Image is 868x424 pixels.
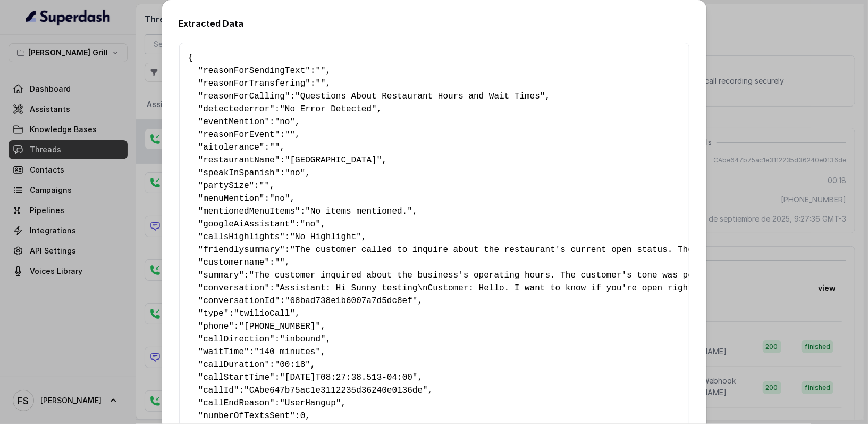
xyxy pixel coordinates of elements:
[280,398,341,408] span: "UserHangup"
[280,373,417,382] span: "[DATE]T08:27:38.513-04:00"
[203,79,305,88] span: reasonForTransfering
[280,104,376,114] span: "No Error Detected"
[295,92,545,101] span: "Questions About Restaurant Hours and Wait Times"
[203,207,295,216] span: mentionedMenuItems
[203,92,285,101] span: reasonForCalling
[234,309,295,319] span: "twilioCall"
[285,156,382,165] span: "[GEOGRAPHIC_DATA]"
[203,373,269,382] span: callStartTime
[239,322,321,331] span: "[PHONE_NUMBER]"
[203,130,274,140] span: reasonForEvent
[280,335,325,344] span: "inbound"
[316,79,326,88] span: ""
[203,309,223,319] span: type
[203,66,305,76] span: reasonForSendingText
[203,411,290,421] span: numberOfTextsSent
[203,104,269,114] span: detectederror
[203,398,269,408] span: callEndReason
[300,219,321,229] span: "no"
[244,386,428,395] span: "CAbe647b75ac1e3112235d36240e0136de"
[203,168,274,178] span: speakInSpanish
[203,194,259,203] span: menuMention
[203,335,269,344] span: callDirection
[203,360,264,370] span: callDuration
[179,17,689,30] h2: Extracted Data
[290,232,361,242] span: "No Highlight"
[285,130,295,140] span: ""
[275,360,310,370] span: "00:18"
[203,283,264,293] span: conversation
[203,271,239,280] span: summary
[254,347,321,357] span: "140 minutes"
[203,219,290,229] span: googleAiAssistant
[305,207,412,216] span: "No items mentioned."
[203,386,234,395] span: callId
[203,143,259,152] span: aitolerance
[203,347,244,357] span: waitTime
[259,181,269,191] span: ""
[203,181,249,191] span: partySize
[275,117,295,127] span: "no"
[203,258,264,267] span: customername
[269,143,280,152] span: ""
[203,156,274,165] span: restaurantName
[203,117,264,127] span: eventMention
[275,258,285,267] span: ""
[285,296,418,306] span: "68bad738e1b6007a7d5dc8ef"
[316,66,326,76] span: ""
[285,168,305,178] span: "no"
[203,232,280,242] span: callsHighlights
[203,245,280,255] span: friendlysummary
[300,411,306,421] span: 0
[269,194,290,203] span: "no"
[203,322,229,331] span: phone
[203,296,274,306] span: conversationId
